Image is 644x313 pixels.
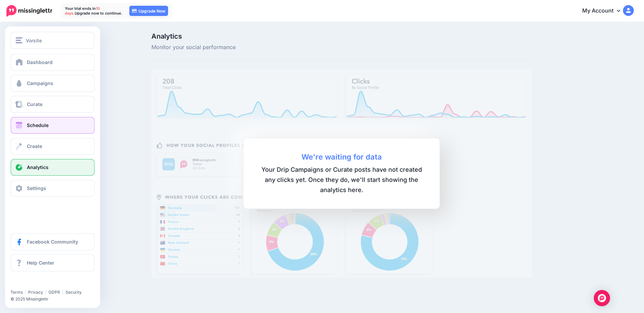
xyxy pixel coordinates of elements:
[594,290,610,306] div: Open Intercom Messenger
[11,32,95,49] button: Vorsite
[11,180,95,197] a: Settings
[62,290,63,295] span: |
[11,254,95,271] a: Help Center
[27,239,78,245] span: Facebook Community
[11,233,95,250] a: Facebook Community
[25,290,26,295] span: |
[6,5,52,17] img: Missinglettr
[27,143,42,149] span: Create
[65,6,123,16] p: Your trial ends in Upgrade now to continue.
[11,280,62,287] iframe: Twitter Follow Button
[11,54,95,71] a: Dashboard
[151,69,532,278] img: advanced_analytics.png
[129,6,168,16] a: Upgrade Now
[65,6,100,16] span: 10 days.
[151,43,271,52] span: Monitor your social performance
[45,290,47,295] span: |
[11,75,95,92] a: Campaigns
[11,96,95,113] a: Curate
[27,185,46,191] span: Settings
[26,37,42,44] span: Vorsite
[27,164,49,170] span: Analytics
[151,33,271,40] span: Analytics
[49,290,60,295] a: GDPR
[66,290,82,295] a: Security
[11,296,99,302] li: © 2025 Missinglettr
[27,101,42,107] span: Curate
[27,260,54,266] span: Help Center
[257,165,426,195] span: Your Drip Campaigns or Curate posts have not created any clicks yet. Once they do, we'll start sh...
[28,290,43,295] a: Privacy
[27,122,49,128] span: Schedule
[11,138,95,155] a: Create
[27,80,53,86] span: Campaigns
[11,159,95,176] a: Analytics
[11,117,95,134] a: Schedule
[257,152,426,162] b: We're waiting for data
[27,59,53,65] span: Dashboard
[16,37,22,43] img: menu.png
[11,290,23,295] a: Terms
[575,3,634,19] a: My Account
